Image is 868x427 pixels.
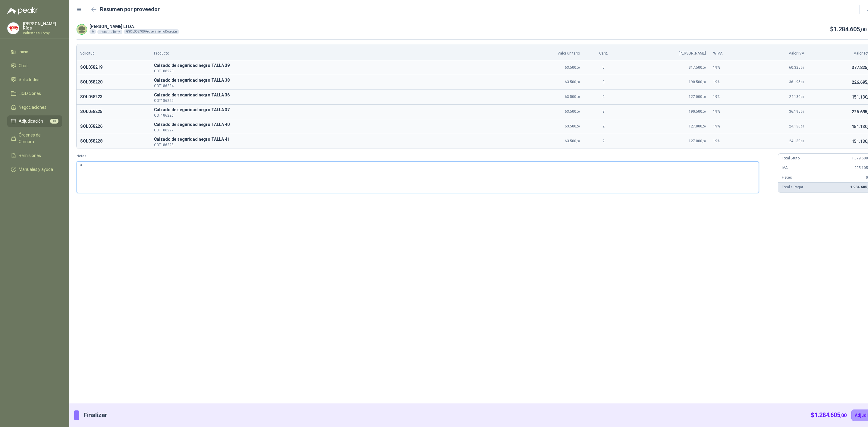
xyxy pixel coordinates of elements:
p: C [154,92,506,99]
a: Adjudicación10 [7,115,62,127]
p: COT186228 [154,143,506,147]
span: Calzado de seguridad negro TALLA 37 [154,106,506,114]
span: 127.000 [689,95,706,99]
p: SOL058228 [80,138,147,145]
th: Solicitud [77,44,150,60]
span: ,00 [576,80,580,84]
img: Logo peakr [7,7,38,14]
p: Finalizar [84,410,107,420]
th: % IVA [709,44,751,60]
span: 127.000 [689,124,706,128]
a: Chat [7,60,62,71]
span: ,00 [576,95,580,99]
p: C [154,62,506,69]
td: 3 [583,75,624,89]
img: Company Logo [8,23,19,34]
div: Industria Tomy [97,30,122,34]
span: Inicio [19,49,28,55]
p: $ [830,25,866,34]
p: C [154,77,506,84]
span: ,00 [576,110,580,113]
a: Órdenes de Compra [7,129,62,147]
span: ,00 [800,80,804,84]
span: 63.500 [565,124,580,128]
span: 24.130 [789,124,804,128]
span: ,00 [576,140,580,143]
span: ,00 [800,66,804,69]
p: COT186225 [154,99,506,102]
span: 63.500 [565,65,580,70]
p: SOL058220 [80,79,147,86]
th: Valor unitario [510,44,583,60]
th: Producto [150,44,510,60]
span: Calzado de seguridad negro TALLA 38 [154,77,506,84]
span: 63.500 [565,95,580,99]
td: 3 [583,104,624,119]
span: 36.195 [789,109,804,114]
p: C [154,121,506,128]
span: ,00 [702,80,706,84]
td: 19 % [709,134,751,148]
span: Órdenes de Compra [19,132,56,145]
p: IVA [782,165,788,171]
a: Inicio [7,46,62,58]
span: Manuales y ayuda [19,166,53,173]
th: Cant. [583,44,624,60]
span: ,00 [840,413,847,418]
a: Remisiones [7,150,62,161]
span: ,00 [800,95,804,99]
p: SOL058219 [80,64,147,71]
div: 6 [90,29,96,34]
td: 2 [583,89,624,104]
th: [PERSON_NAME] [624,44,709,60]
span: Licitaciones [19,90,41,97]
span: 10 [50,119,58,124]
p: Industrias Tomy [23,31,62,35]
p: COT186226 [154,114,506,117]
span: ,00 [702,125,706,128]
span: Adjudicación [19,118,43,124]
p: Total a Pagar [782,184,803,190]
a: Licitaciones [7,88,62,99]
span: ,00 [702,140,706,143]
span: 63.500 [565,139,580,143]
td: 2 [583,134,624,148]
td: 2 [583,119,624,134]
span: Calzado de seguridad negro TALLA 40 [154,121,506,128]
h2: Resumen por proveedor [100,5,160,14]
span: Calzado de seguridad negro TALLA 39 [154,62,506,69]
td: 5 [583,60,624,75]
p: SOL058223 [80,93,147,101]
td: 19 % [709,104,751,119]
span: 317.500 [689,65,706,70]
a: Manuales y ayuda [7,164,62,175]
span: Chat [19,62,28,69]
p: C [154,106,506,114]
p: $ [811,410,847,420]
span: ,00 [576,125,580,128]
span: 24.130 [789,95,804,99]
p: COT186223 [154,69,506,73]
th: Valor IVA [751,44,808,60]
span: Negociaciones [19,104,46,111]
span: 36.195 [789,80,804,84]
p: [PERSON_NAME] LTDA. [90,24,179,29]
span: ,00 [800,125,804,128]
p: [PERSON_NAME] Ríos [23,22,62,30]
a: Solicitudes [7,74,62,85]
td: 19 % [709,119,751,134]
span: 190.500 [689,80,706,84]
div: GSOL005700 - Requerimiento Dotación [124,29,179,34]
td: 19 % [709,89,751,104]
span: ,00 [800,140,804,143]
span: Calzado de seguridad negro TALLA 41 [154,136,506,143]
span: ,00 [702,110,706,113]
a: Negociaciones [7,102,62,113]
span: 24.130 [789,139,804,143]
p: COT186224 [154,84,506,88]
span: ,00 [860,27,866,33]
td: 19 % [709,75,751,89]
p: C [154,136,506,143]
span: 190.500 [689,109,706,114]
span: Remisiones [19,152,41,159]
